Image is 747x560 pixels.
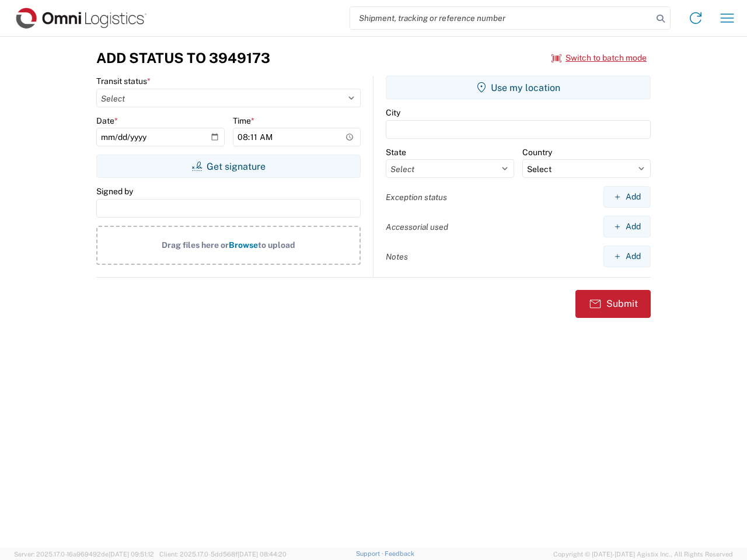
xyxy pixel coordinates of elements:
[96,50,270,66] h3: Add Status to 3949173
[551,48,647,68] button: Switch to batch mode
[356,550,385,557] a: Support
[603,246,651,267] button: Add
[258,240,295,250] span: to upload
[96,155,361,178] button: Get signature
[522,147,552,157] label: Country
[386,192,447,202] label: Exception status
[386,147,406,157] label: State
[96,186,133,197] label: Signed by
[109,551,154,558] span: [DATE] 09:51:12
[603,186,651,208] button: Add
[386,76,651,99] button: Use my location
[386,251,408,262] label: Notes
[96,76,151,86] label: Transit status
[385,550,414,557] a: Feedback
[162,240,229,250] span: Drag files here or
[159,551,287,558] span: Client: 2025.17.0-5dd568f
[233,116,254,126] label: Time
[96,116,118,126] label: Date
[575,290,651,318] button: Submit
[553,549,733,559] span: Copyright © [DATE]-[DATE] Agistix Inc., All Rights Reserved
[386,222,448,232] label: Accessorial used
[229,240,258,250] span: Browse
[386,107,400,118] label: City
[350,7,652,29] input: Shipment, tracking or reference number
[14,551,154,558] span: Server: 2025.17.0-16a969492de
[603,216,651,237] button: Add
[238,551,287,558] span: [DATE] 08:44:20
